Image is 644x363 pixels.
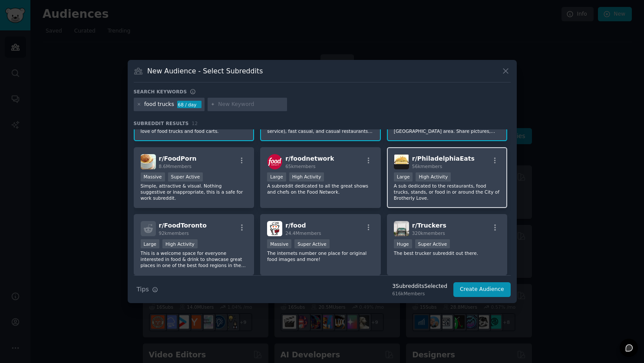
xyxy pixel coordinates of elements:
[394,183,501,201] p: A sub dedicated to the restaurants, food trucks, stands, or food in or around the City of Brother...
[134,89,187,95] h3: Search keywords
[267,154,282,169] img: foodnetwork
[267,183,374,195] p: A subreddit dedicated to all the great shows and chefs on the Food Network.
[144,101,174,109] div: food trucks
[159,155,197,162] span: r/ FoodPorn
[412,164,442,169] span: 56k members
[147,66,263,76] h3: New Audience - Select Subreddits
[267,239,291,248] div: Massive
[289,172,324,181] div: High Activity
[267,221,282,236] img: food
[218,101,284,109] input: New Keyword
[159,164,192,169] span: 8.6M members
[177,101,201,109] div: 68 / day
[415,239,450,248] div: Super Active
[394,221,409,236] img: Truckers
[162,239,198,248] div: High Activity
[285,164,315,169] span: 65k members
[412,222,446,229] span: r/ Truckers
[285,231,321,236] span: 24.4M members
[394,250,501,256] p: The best trucker subreddit out there.
[141,183,248,201] p: Simple, attractive & visual. Nothing suggestive or inappropriate, this is a safe for work subreddit.
[134,120,189,126] span: Subreddit Results
[159,222,207,229] span: r/ FoodToronto
[267,172,286,181] div: Large
[141,172,165,181] div: Massive
[394,154,409,169] img: PhiladelphiaEats
[168,172,203,181] div: Super Active
[412,231,445,236] span: 320k members
[392,290,447,297] div: 616k Members
[159,231,189,236] span: 92k members
[412,155,475,162] span: r/ PhiladelphiaEats
[192,121,198,126] span: 12
[285,222,306,229] span: r/ food
[294,239,330,248] div: Super Active
[141,250,248,268] p: This is a welcome space for everyone interested in food & drink to showcase great places in one o...
[134,282,161,297] button: Tips
[392,283,447,290] div: 3 Subreddit s Selected
[416,172,451,181] div: High Activity
[141,239,160,248] div: Large
[394,172,413,181] div: Large
[285,155,334,162] span: r/ foodnetwork
[394,239,412,248] div: Huge
[267,250,374,262] p: The internets number one place for original food images and more!
[453,282,511,297] button: Create Audience
[137,285,149,294] span: Tips
[141,154,156,169] img: FoodPorn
